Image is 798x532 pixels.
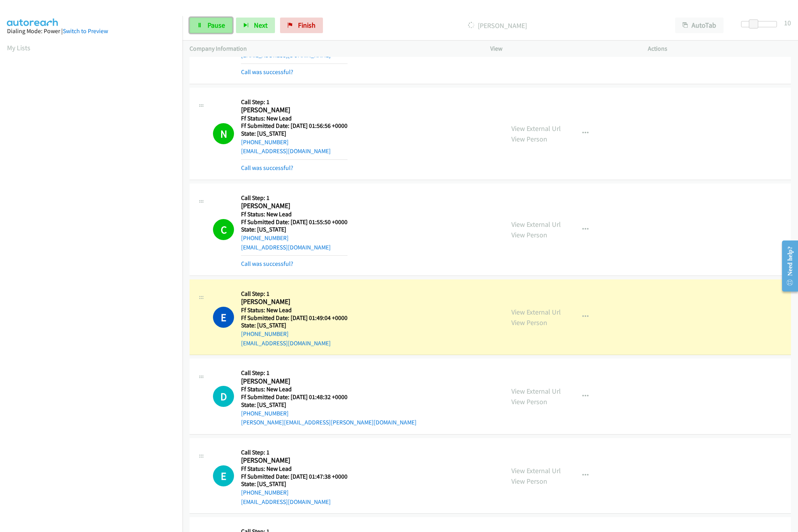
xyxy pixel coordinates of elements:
a: [PHONE_NUMBER] [241,234,289,242]
h5: State: [US_STATE] [241,322,348,329]
h5: Call Step: 1 [241,194,348,202]
a: [EMAIL_ADDRESS][DOMAIN_NAME] [241,498,331,505]
a: View Person [511,477,547,486]
h5: Ff Status: New Lead [241,115,348,122]
a: View Person [511,318,547,327]
div: Dialing Mode: Power | [7,27,176,36]
a: View External Url [511,387,561,396]
h5: Call Step: 1 [241,449,348,456]
a: My Lists [7,43,30,52]
a: [EMAIL_ADDRESS][DOMAIN_NAME] [241,147,331,155]
h5: Ff Status: New Lead [241,210,348,218]
h5: Ff Status: New Lead [241,306,348,314]
a: Call was successful? [241,68,293,76]
h5: State: [US_STATE] [241,130,348,138]
span: Next [254,21,268,30]
h5: Ff Submitted Date: [DATE] 01:47:38 +0000 [241,473,348,481]
div: The call is yet to be attempted [213,465,234,486]
button: Next [236,18,275,33]
span: Pause [207,21,225,30]
a: View Person [511,397,547,406]
p: Company Information [190,44,476,53]
h5: State: [US_STATE] [241,480,348,488]
a: Pause [190,18,232,33]
a: [PERSON_NAME][EMAIL_ADDRESS][PERSON_NAME][DOMAIN_NAME] [241,419,417,426]
iframe: Resource Center [776,235,798,297]
h5: Ff Submitted Date: [DATE] 01:56:56 +0000 [241,122,348,130]
h1: N [213,123,234,144]
h5: Call Step: 1 [241,98,348,106]
h2: [PERSON_NAME] [241,106,348,115]
h5: Ff Status: New Lead [241,465,348,473]
h5: State: [US_STATE] [241,226,348,233]
p: [PERSON_NAME] [333,20,661,31]
div: 10 [784,18,791,28]
a: [PHONE_NUMBER] [241,410,289,417]
h5: Ff Submitted Date: [DATE] 01:49:04 +0000 [241,314,348,322]
a: Switch to Preview [63,27,108,35]
a: View External Url [511,220,561,229]
h5: Ff Status: New Lead [241,385,417,393]
p: Actions [648,44,791,53]
a: Call was successful? [241,164,293,171]
h1: C [213,219,234,240]
h2: [PERSON_NAME] [241,456,348,465]
button: AutoTab [675,18,724,33]
a: [EMAIL_ADDRESS][DOMAIN_NAME] [241,244,331,251]
a: Finish [280,18,323,33]
a: View Person [511,230,547,239]
a: [EMAIL_ADDRESS][DOMAIN_NAME] [241,339,331,347]
a: [PHONE_NUMBER] [241,330,289,338]
a: [PHONE_NUMBER] [241,138,289,146]
a: View External Url [511,124,561,133]
a: View Person [511,134,547,143]
span: Finish [298,21,316,30]
h1: D [213,386,234,407]
h5: Ff Submitted Date: [DATE] 01:55:50 +0000 [241,218,348,226]
h5: Call Step: 1 [241,290,348,298]
div: The call is yet to be attempted [213,386,234,407]
h2: [PERSON_NAME] [241,377,417,386]
h1: E [213,465,234,486]
h5: Ff Submitted Date: [DATE] 01:48:32 +0000 [241,393,417,401]
a: View External Url [511,466,561,475]
a: View External Url [511,308,561,316]
p: View [490,44,634,53]
h1: E [213,307,234,328]
h5: Call Step: 1 [241,369,417,377]
h2: [PERSON_NAME] [241,201,348,210]
iframe: Dialpad [7,60,183,430]
a: Call was successful? [241,260,293,267]
h5: State: [US_STATE] [241,401,417,409]
a: [PHONE_NUMBER] [241,489,289,496]
h2: [PERSON_NAME] [241,297,348,306]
